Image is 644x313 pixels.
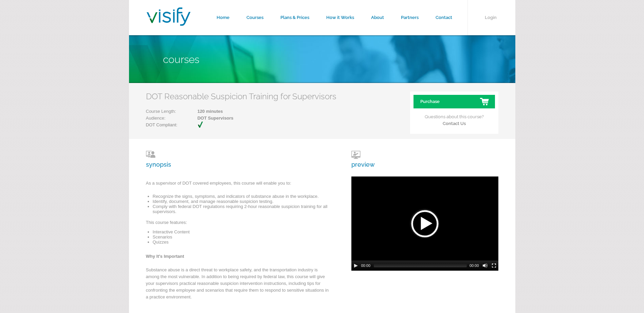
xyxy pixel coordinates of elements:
li: Interactive Content [153,229,329,234]
span: 120 minutes [176,108,233,115]
a: Visify Training [147,18,190,28]
button: Fullscreen [491,263,497,268]
span: DOT Supervisors [176,115,233,122]
a: Purchase [413,95,495,108]
button: Mute Toggle [482,263,488,268]
a: Contact Us [443,121,466,126]
p: Substance abuse is a direct threat to workplace safety, and the transportation industry is among ... [146,267,329,304]
span: 00:00 [470,264,479,268]
h3: synopsis [146,151,329,168]
button: Play/Pause [353,263,358,268]
span: Courses [163,54,199,65]
h3: preview [351,151,375,168]
h2: DOT Reasonable Suspicion Training for Supervisors [146,91,336,101]
p: DOT Compliant: [146,122,210,128]
strong: Why It's Important [146,254,184,259]
p: Questions about this course? [413,108,495,127]
li: Scenarios [153,234,329,239]
p: This course features: [146,219,329,229]
p: As a supervisor of DOT covered employees, this course will enable you to: [146,180,329,190]
li: Identify, document, and manage reasonable suspicion testing. [153,199,329,204]
p: Course Length: [146,108,234,115]
span: 00:00 [361,264,371,268]
li: Quizzes [153,239,329,245]
img: Visify Training [147,7,190,26]
li: Comply with federal DOT regulations requiring 2-hour reasonable suspicion training for all superv... [153,204,329,214]
p: Audience: [146,115,234,122]
li: Recognize the signs, symptoms, and indicators of substance abuse in the workplace. [153,194,329,199]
